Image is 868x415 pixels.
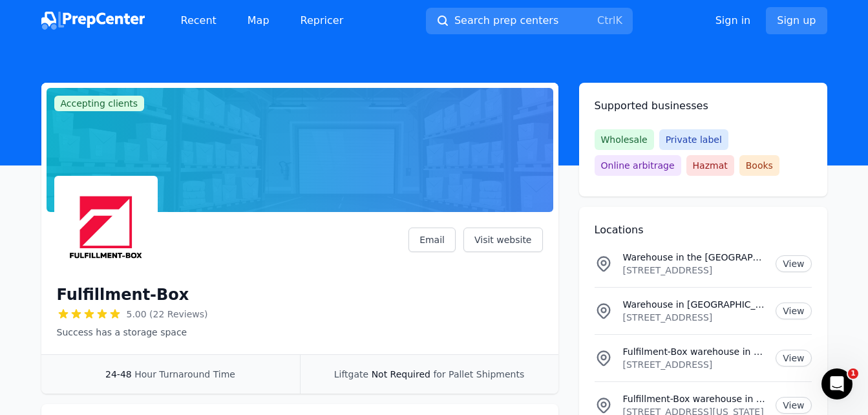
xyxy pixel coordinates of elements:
[426,8,633,34] button: Search prep centersCtrlK
[171,8,227,34] a: Recent
[595,222,812,238] h2: Locations
[595,98,812,114] h2: Supported businesses
[715,13,751,28] a: Sign in
[127,308,208,321] span: 5.00 (22 Reviews)
[623,345,766,358] p: Fulfilment-Box warehouse in [GEOGRAPHIC_DATA]
[848,368,858,379] span: 1
[623,251,766,264] p: Warehouse in the [GEOGRAPHIC_DATA]
[821,368,852,399] iframe: Intercom live chat
[433,369,524,379] span: for Pallet Shipments
[237,8,280,34] a: Map
[623,298,766,311] p: Warehouse in [GEOGRAPHIC_DATA]
[776,350,811,367] a: View
[408,228,456,252] a: Email
[454,13,558,28] span: Search prep centers
[105,369,132,379] span: 24-48
[623,311,766,324] p: [STREET_ADDRESS]
[597,14,615,27] kbd: Ctrl
[595,129,654,150] span: Wholesale
[739,155,779,176] span: Books
[290,8,354,34] a: Repricer
[57,284,189,305] h1: Fulfillment-Box
[595,155,681,176] span: Online arbitrage
[686,155,734,176] span: Hazmat
[623,392,766,405] p: Fulfillment-Box warehouse in [US_STATE] / [US_STATE]
[41,12,145,30] img: PrepCenter
[134,369,235,379] span: Hour Turnaround Time
[615,14,622,27] kbd: K
[623,358,766,371] p: [STREET_ADDRESS]
[623,264,766,277] p: [STREET_ADDRESS]
[57,326,208,339] p: Success has a storage space
[776,397,811,414] a: View
[776,303,811,319] a: View
[766,7,827,34] a: Sign up
[659,129,728,150] span: Private label
[776,255,811,272] a: View
[57,178,155,277] img: Fulfillment-Box
[334,369,368,379] span: Liftgate
[372,369,430,379] span: Not Required
[463,228,543,252] a: Visit website
[54,96,145,111] span: Accepting clients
